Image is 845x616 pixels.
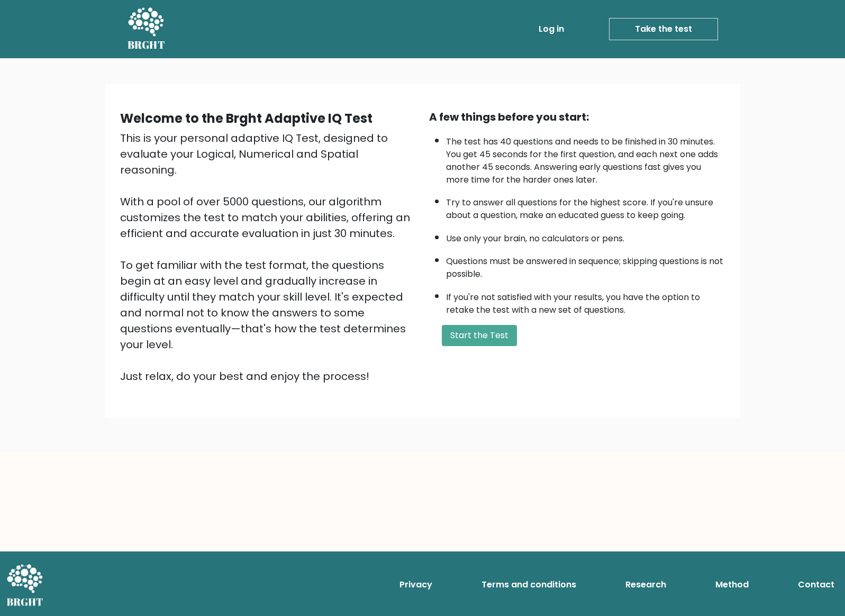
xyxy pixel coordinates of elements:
[120,130,416,384] div: This is your personal adaptive IQ Test, designed to evaluate your Logical, Numerical and Spatial ...
[429,109,725,125] div: A few things before you start:
[794,574,839,595] a: Contact
[609,18,718,40] a: Take the test
[442,325,517,346] button: Start the Test
[446,286,725,316] li: If you're not satisfied with your results, you have the option to retake the test with a new set ...
[446,227,725,245] li: Use only your brain, no calculators or pens.
[711,574,753,595] a: Method
[446,130,725,186] li: The test has 40 questions and needs to be finished in 30 minutes. You get 45 seconds for the firs...
[120,110,372,127] b: Welcome to the Brght Adaptive IQ Test
[477,574,580,595] a: Terms and conditions
[446,250,725,280] li: Questions must be answered in sequence; skipping questions is not possible.
[621,574,670,595] a: Research
[395,574,437,595] a: Privacy
[534,19,568,40] a: Log in
[128,39,166,51] h5: BRGHT
[128,4,166,54] a: BRGHT
[446,191,725,222] li: Try to answer all questions for the highest score. If you're unsure about a question, make an edu...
